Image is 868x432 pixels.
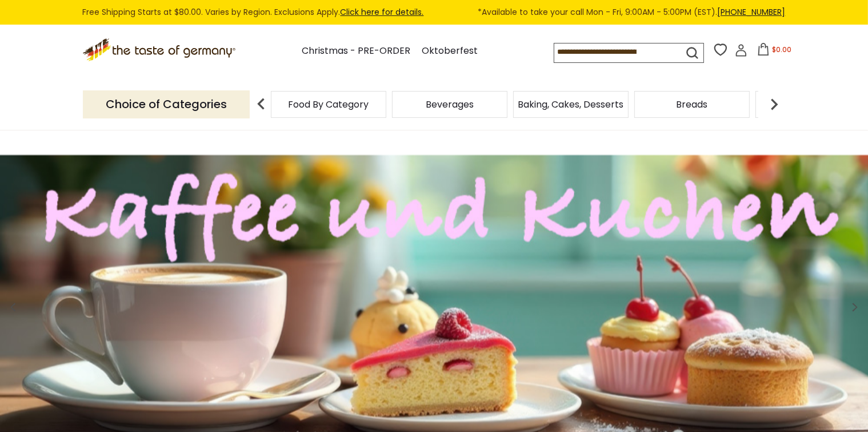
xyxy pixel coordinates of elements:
[83,6,786,19] div: Free Shipping Starts at $80.00. Varies by Region. Exclusions Apply.
[677,100,708,109] a: Breads
[718,6,786,18] a: [PHONE_NUMBER]
[83,90,250,118] p: Choice of Categories
[478,6,786,19] span: *Available to take your call Mon - Fri, 9:00AM - 5:00PM (EST).
[422,43,478,59] a: Oktoberfest
[772,45,791,54] span: $0.00
[750,43,798,60] button: $0.00
[341,6,424,18] a: Click here for details.
[763,93,786,116] img: next arrow
[518,100,624,109] a: Baking, Cakes, Desserts
[426,100,474,109] a: Beverages
[250,93,273,116] img: previous arrow
[289,100,369,109] a: Food By Category
[302,43,410,59] a: Christmas - PRE-ORDER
